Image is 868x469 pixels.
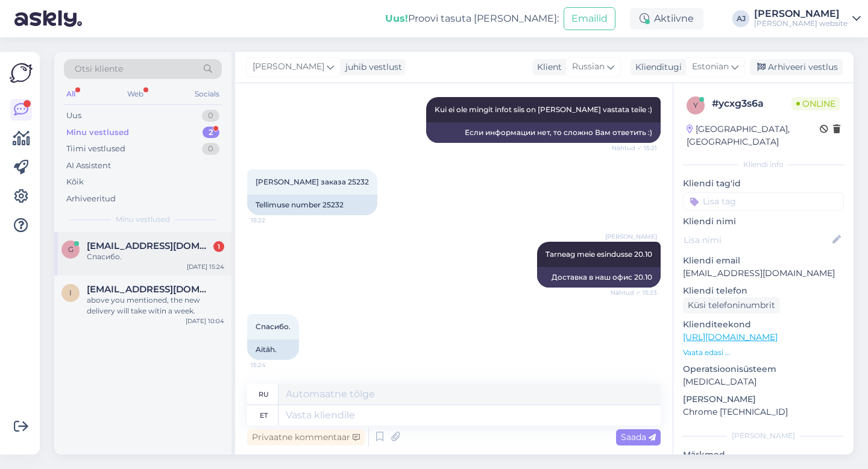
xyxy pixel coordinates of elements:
[64,86,78,102] div: All
[791,97,840,110] span: Online
[247,429,365,445] div: Privaatne kommentaar
[66,110,81,122] div: Uus
[631,61,682,74] div: Klienditugi
[684,233,830,247] input: Lisa nimi
[754,19,848,28] div: [PERSON_NAME] website
[683,177,844,190] p: Kliendi tag'id
[683,297,780,313] div: Küsi telefoninumbrit
[683,254,844,267] p: Kliendi email
[203,127,219,139] div: 2
[66,193,116,205] div: Arhiveeritud
[116,214,170,225] span: Minu vestlused
[683,363,844,376] p: Operatsioonisüsteem
[546,250,652,259] span: Tarneag meie esindusse 20.10
[683,449,844,461] p: Märkmed
[564,7,615,30] button: Emailid
[75,63,123,75] span: Otsi kliente
[532,61,562,74] div: Klient
[683,347,844,358] p: Vaata edasi ...
[683,267,844,280] p: [EMAIL_ADDRESS][DOMAIN_NAME]
[750,59,843,75] div: Arhiveeri vestlus
[256,177,369,186] span: [PERSON_NAME] заказа 25232
[87,295,224,316] div: above you mentioned, the new delivery will take witin a week.
[630,8,703,30] div: Aktiivne
[260,405,268,426] div: et
[712,96,791,111] div: # ycxg3s6a
[683,192,844,210] input: Lisa tag
[385,11,559,26] div: Proovi tasuta [PERSON_NAME]:
[687,123,820,148] div: [GEOGRAPHIC_DATA], [GEOGRAPHIC_DATA]
[10,61,33,84] img: Askly Logo
[341,61,402,74] div: juhib vestlust
[69,288,72,297] span: i
[253,60,324,74] span: [PERSON_NAME]
[683,406,844,418] p: Chrome [TECHNICAL_ID]
[693,101,698,110] span: y
[732,10,749,27] div: AJ
[754,9,848,19] div: [PERSON_NAME]
[683,318,844,331] p: Klienditeekond
[66,127,129,139] div: Minu vestlused
[66,143,125,155] div: Tiimi vestlused
[259,384,269,404] div: ru
[87,241,212,251] span: Gela.gogiash@gmail.com
[251,216,296,225] span: 15:22
[247,195,377,215] div: Tellimuse number 25232
[213,241,224,252] div: 1
[247,339,299,360] div: Aitäh.
[683,393,844,406] p: [PERSON_NAME]
[683,215,844,228] p: Kliendi nimi
[435,105,652,114] span: Kui ei ole mingit infot siis on [PERSON_NAME] vastata teile :)
[572,60,605,74] span: Russian
[537,267,661,288] div: Доставка в наш офис 20.10
[683,159,844,170] div: Kliendi info
[192,86,222,102] div: Socials
[692,60,729,74] span: Estonian
[202,110,219,122] div: 0
[256,322,291,331] span: Спасибо.
[621,432,656,442] span: Saada
[202,143,219,155] div: 0
[66,176,84,188] div: Kõik
[385,13,408,24] b: Uus!
[186,316,224,326] div: [DATE] 10:04
[66,160,111,172] div: AI Assistent
[68,245,74,254] span: G
[87,284,212,295] span: info@noveba.com
[683,285,844,297] p: Kliendi telefon
[611,288,657,297] span: Nähtud ✓ 15:23
[754,9,861,28] a: [PERSON_NAME][PERSON_NAME] website
[612,143,657,153] span: Nähtud ✓ 15:21
[683,376,844,388] p: [MEDICAL_DATA]
[683,332,778,342] a: [URL][DOMAIN_NAME]
[87,251,224,262] div: Спасибо.
[251,360,296,370] span: 15:24
[426,122,661,143] div: Если информации нет, то сложно Вам ответить :)
[125,86,146,102] div: Web
[605,232,657,241] span: [PERSON_NAME]
[683,430,844,441] div: [PERSON_NAME]
[187,262,224,271] div: [DATE] 15:24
